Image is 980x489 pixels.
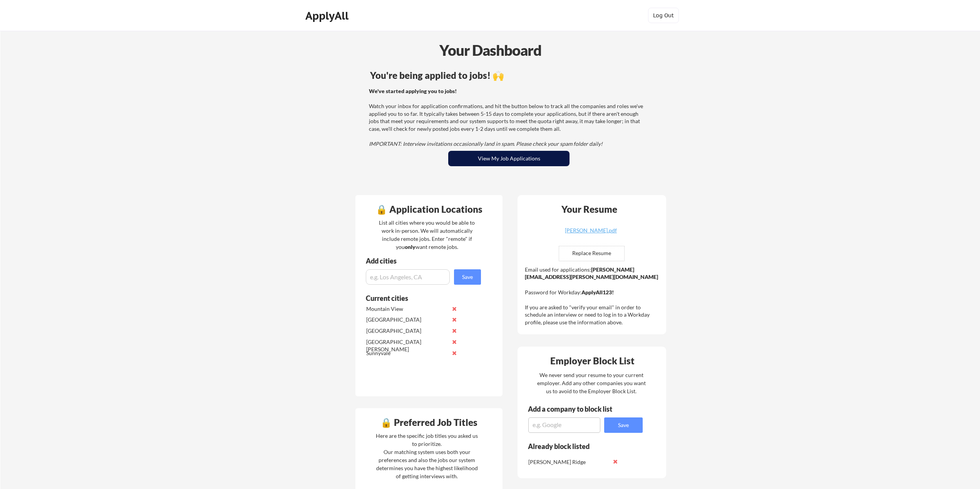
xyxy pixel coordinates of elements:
[454,269,481,285] button: Save
[366,316,447,324] div: [GEOGRAPHIC_DATA]
[369,140,603,147] em: IMPORTANT: Interview invitations occasionally land in spam. Please check your spam folder daily!
[545,228,637,233] div: [PERSON_NAME].pdf
[581,289,614,295] strong: ApplyAll123!
[357,205,501,214] div: 🔒 Application Locations
[374,432,480,480] div: Here are the specific job titles you asked us to prioritize. Our matching system uses both your p...
[1,39,980,61] div: Your Dashboard
[366,327,447,335] div: [GEOGRAPHIC_DATA]
[525,266,658,280] strong: [PERSON_NAME][EMAIL_ADDRESS][PERSON_NAME][DOMAIN_NAME]
[528,443,632,450] div: Already block listed
[366,295,472,302] div: Current cities
[305,9,351,22] div: ApplyAll
[525,266,661,326] div: Email used for applications: Password for Workday: If you are asked to "verify your email" in ord...
[366,269,450,285] input: e.g. Los Angeles, CA
[551,205,627,214] div: Your Resume
[648,8,679,23] button: Log Out
[604,417,643,433] button: Save
[374,219,480,251] div: List all cities where you would be able to work in-person. We will automatically include remote j...
[528,406,624,412] div: Add a company to block list
[366,349,447,357] div: Sunnyvale
[366,338,447,353] div: [GEOGRAPHIC_DATA][PERSON_NAME]
[369,87,647,148] div: Watch your inbox for application confirmations, and hit the button below to track all the compani...
[545,228,637,240] a: [PERSON_NAME].pdf
[370,71,648,80] div: You're being applied to jobs! 🙌
[448,151,570,166] button: View My Job Applications
[521,356,664,365] div: Employer Block List
[405,244,415,250] strong: only
[366,257,483,264] div: Add cities
[357,418,501,427] div: 🔒 Preferred Job Titles
[369,88,457,94] strong: We've started applying you to jobs!
[536,371,646,395] div: We never send your resume to your current employer. Add any other companies you want us to avoid ...
[528,458,610,466] div: [PERSON_NAME] Ridge
[366,305,447,313] div: Mountain View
